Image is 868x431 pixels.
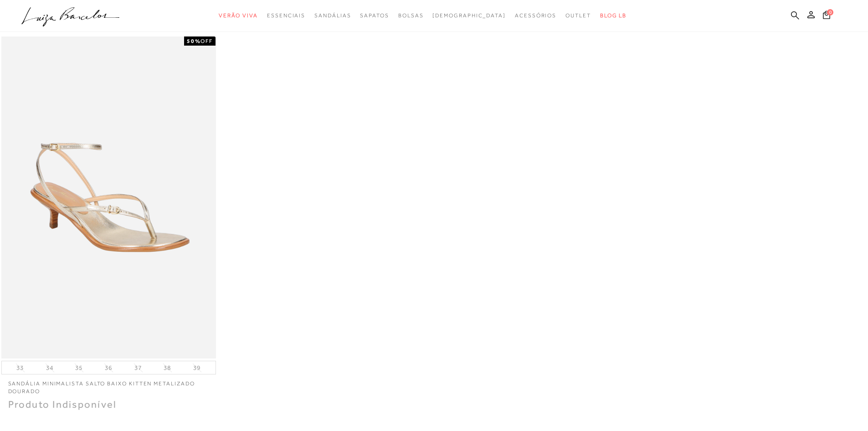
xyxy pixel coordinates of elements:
a: categoryNavScreenReaderText [219,7,258,24]
span: Bolsas [398,12,424,19]
button: 38 [161,363,174,372]
span: Outlet [565,12,591,19]
span: BLOG LB [600,12,627,19]
button: 34 [43,363,56,372]
span: Produto Indisponível [8,399,117,410]
span: Sapatos [360,12,389,19]
span: OFF [200,38,213,44]
span: 0 [827,9,833,16]
button: 35 [72,363,85,372]
button: 36 [102,363,115,372]
button: 37 [132,363,144,372]
a: noSubCategoriesText [432,7,506,24]
a: SANDÁLIA MINIMALISTA SALTO BAIXO KITTEN METALIZADO DOURADO [1,374,216,395]
a: categoryNavScreenReaderText [267,7,305,24]
a: categoryNavScreenReaderText [565,7,591,24]
button: 0 [820,10,833,22]
button: 33 [14,363,26,372]
span: [DEMOGRAPHIC_DATA] [432,12,506,19]
span: Acessórios [515,12,556,19]
a: categoryNavScreenReaderText [398,7,424,24]
button: 39 [190,363,203,372]
a: categoryNavScreenReaderText [515,7,556,24]
a: categoryNavScreenReaderText [314,7,351,24]
img: SANDÁLIA MINIMALISTA SALTO BAIXO KITTEN METALIZADO DOURADO [2,38,215,358]
span: Verão Viva [219,12,258,19]
strong: 50% [187,38,201,44]
span: Sandálias [314,12,351,19]
a: BLOG LB [600,7,627,24]
a: categoryNavScreenReaderText [360,7,389,24]
span: Essenciais [267,12,305,19]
